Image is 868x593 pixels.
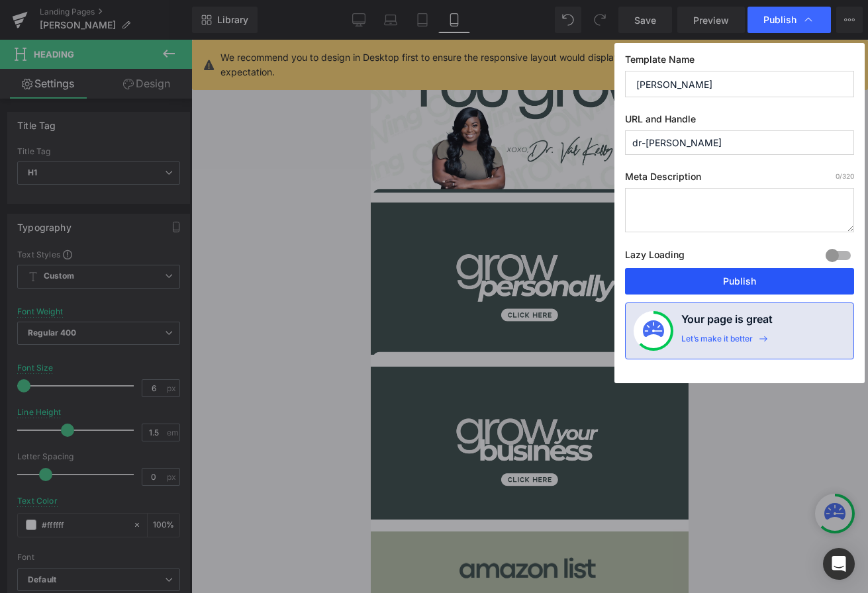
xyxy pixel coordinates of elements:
[625,54,854,71] label: Template Name
[681,334,753,351] div: Let’s make it better
[625,268,854,295] button: Publish
[625,171,854,188] label: Meta Description
[823,548,855,580] div: Open Intercom Messenger
[643,320,664,342] img: onboarding-status.svg
[625,246,685,268] label: Lazy Loading
[836,172,840,180] span: 0
[625,113,854,130] label: URL and Handle
[836,172,854,180] span: /320
[763,14,796,26] span: Publish
[681,311,773,334] h4: Your page is great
